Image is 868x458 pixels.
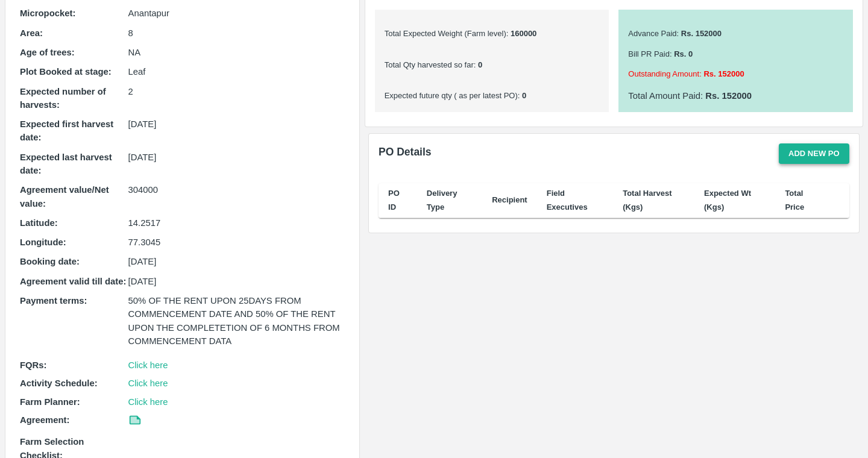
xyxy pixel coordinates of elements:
button: Add new PO [779,143,849,165]
p: [DATE] [128,255,345,268]
p: 304000 [128,183,345,196]
p: Total Amount Paid : [628,89,843,102]
p: 8 [128,27,345,40]
b: Rs. 152000 [702,69,744,78]
b: Micropocket : [20,8,75,18]
p: [DATE] [128,151,345,164]
p: Leaf [128,65,345,78]
p: 2 [128,85,345,98]
p: 14.2517 [128,216,345,230]
b: 160000 [508,29,536,38]
a: Click here [128,360,168,370]
p: 50% OF THE RENT UPON 25DAYS FROM COMMENCEMENT DATE AND 50% OF THE RENT UPON THE COMPLETETION OF 6... [128,294,345,348]
a: Click here [128,378,168,388]
b: Rs. 0 [672,49,693,58]
b: Field Executives [547,189,588,211]
b: Payment terms : [20,296,87,306]
b: Expected first harvest date : [20,119,113,142]
b: Rs. 152000 [703,91,752,101]
b: Recipient [492,195,527,204]
b: Expected number of harvests : [20,87,106,110]
b: Total Harvest (Kgs) [623,189,671,211]
p: [DATE] [128,275,345,288]
b: Total Price [785,189,804,211]
b: Agreement value/Net value : [20,185,109,208]
p: Advance Paid : [628,28,843,40]
b: Delivery Type [427,189,458,211]
b: Longitude : [20,237,66,247]
b: Rs. 152000 [679,29,722,38]
b: 0 [476,60,482,69]
b: Area : [20,28,43,38]
b: Farm Planner: [20,397,80,407]
p: Bill PR Paid : [628,49,843,60]
b: FQRs: [20,360,47,370]
b: Age of trees : [20,48,75,57]
b: Agreement valid till date : [20,277,127,286]
p: NA [128,46,345,59]
h6: PO Details [379,143,432,165]
a: Click here [128,397,168,407]
p: Anantapur [128,7,345,20]
b: Activity Schedule: [20,378,98,388]
p: 77.3045 [128,236,345,249]
p: Total Expected Weight (Farm level) : [385,28,600,40]
p: [DATE] [128,118,345,131]
b: 0 [520,91,526,100]
b: Expected last harvest date : [20,152,112,175]
b: Agreement: [20,415,69,425]
b: Latitude : [20,218,58,228]
p: Outstanding Amount : [628,69,843,80]
p: Total Qty harvested so far : [385,60,600,71]
b: Plot Booked at stage : [20,67,112,77]
p: Expected future qty ( as per latest PO) : [385,90,600,102]
b: Expected Wt (Kgs) [704,189,751,211]
b: Booking date : [20,257,80,266]
b: PO ID [388,189,400,211]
